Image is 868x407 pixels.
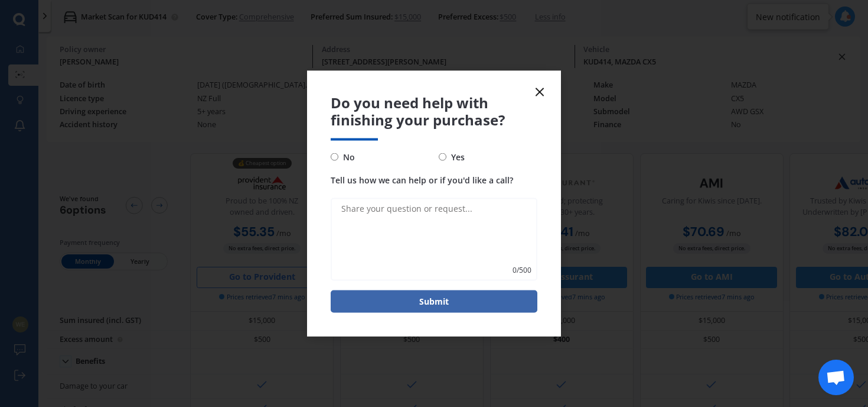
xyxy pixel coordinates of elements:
[338,150,355,164] span: No
[818,360,854,395] a: Open chat
[446,150,465,164] span: Yes
[331,95,537,129] span: Do you need help with finishing your purchase?
[331,290,537,312] button: Submit
[513,264,531,276] span: 0 / 500
[331,174,513,185] span: Tell us how we can help or if you'd like a call?
[331,153,338,161] input: No
[439,153,446,161] input: Yes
